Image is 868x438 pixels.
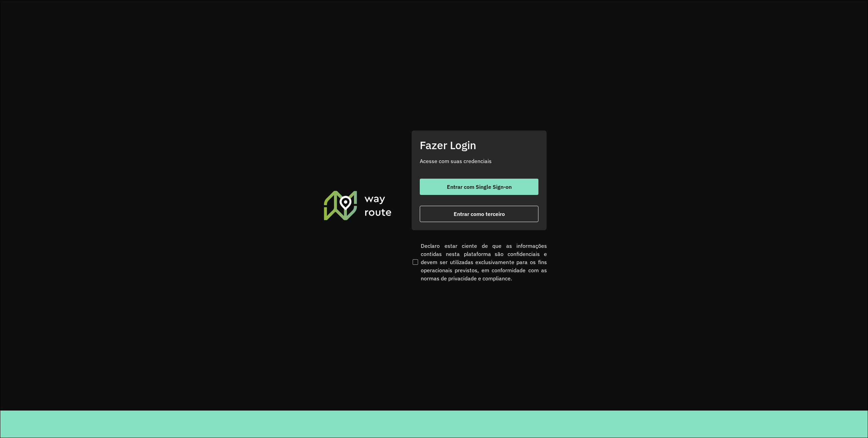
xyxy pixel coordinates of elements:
[420,179,538,195] button: button
[323,190,393,221] img: Roteirizador AmbevTech
[447,184,512,190] span: Entrar com Single Sign-on
[411,242,547,282] label: Declaro estar ciente de que as informações contidas nesta plataforma são confidenciais e devem se...
[420,206,538,222] button: button
[454,211,505,217] span: Entrar como terceiro
[420,139,538,152] h2: Fazer Login
[420,157,538,165] p: Acesse com suas credenciais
